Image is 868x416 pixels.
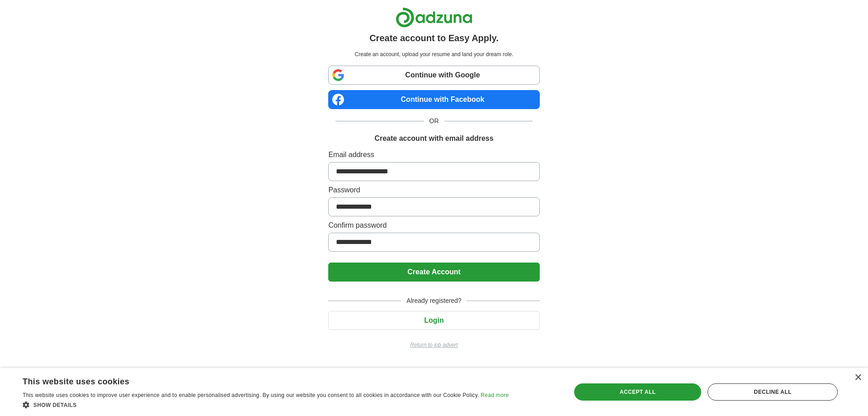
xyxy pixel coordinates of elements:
[330,50,538,58] p: Create an account, upload your resume and land your dream role.
[854,374,861,381] div: Close
[328,311,539,330] button: Login
[328,316,539,324] a: Login
[328,263,539,282] button: Create Account
[328,220,539,231] label: Confirm password
[328,341,539,349] a: Return to job advert
[23,400,509,409] div: Show details
[328,149,539,160] label: Email address
[369,31,499,45] h1: Create account to Easy Apply.
[328,185,539,196] label: Password
[23,392,479,398] span: This website uses cookies to improve user experience and to enable personalised advertising. By u...
[574,383,702,401] div: Accept all
[396,7,472,28] img: Adzuna logo
[328,90,539,109] a: Continue with Facebook
[708,383,838,401] div: Decline all
[374,133,493,144] h1: Create account with email address
[401,296,467,306] span: Already registered?
[481,392,509,398] a: Read more, opens a new window
[424,116,444,126] span: OR
[33,402,77,408] span: Show details
[328,66,539,85] a: Continue with Google
[23,373,486,387] div: This website uses cookies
